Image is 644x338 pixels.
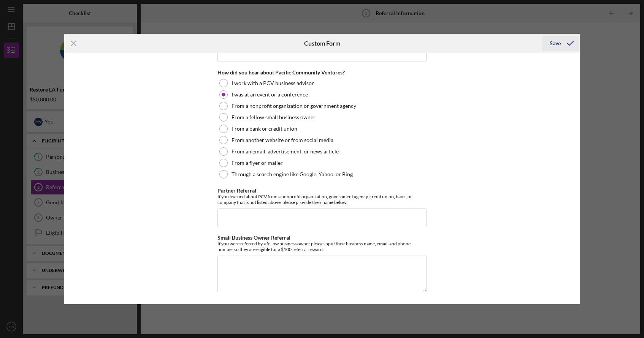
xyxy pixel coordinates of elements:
label: Small Business Owner Referral [217,234,290,241]
div: How did you hear about Pacific Community Ventures? [217,69,427,76]
div: If you were referred by a fellow business owner please input their business name, email, and phon... [217,241,427,252]
label: Through a search engine like Google, Yahoo, or Bing [232,171,353,177]
label: Partner Referral [217,187,256,194]
div: Save [550,36,561,51]
label: From a fellow small business owner [232,114,316,120]
label: From a bank or credit union [232,126,297,132]
label: From another website or from social media [232,137,333,143]
label: I work with a PCV business advisor [232,80,314,86]
button: Save [542,36,580,51]
label: I was at an event or a conference [232,92,308,98]
h6: Custom Form [304,40,340,47]
div: If you learned about PCV from a nonprofit organization, government agency, credit union, bank, or... [217,194,427,205]
label: From a flyer or mailer [232,160,283,166]
label: From a nonprofit organization or government agency [232,103,356,109]
label: From an email, advertisement, or news article [232,148,339,155]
